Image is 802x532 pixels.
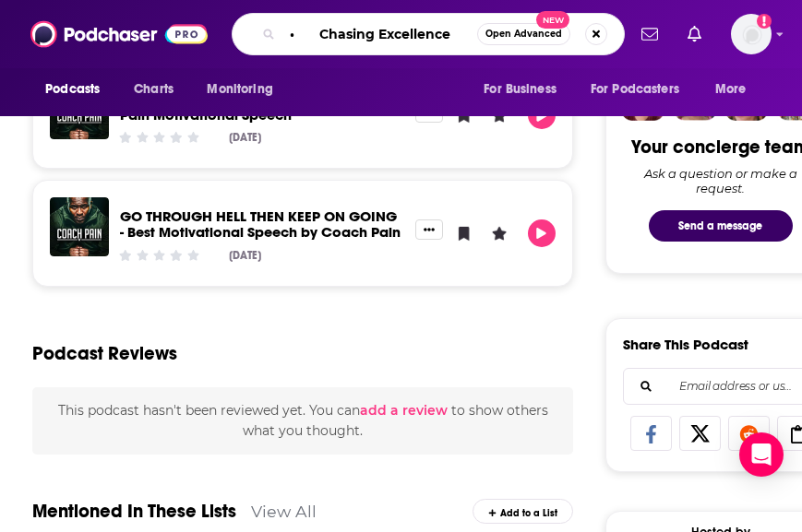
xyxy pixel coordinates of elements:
button: Bookmark Episode [450,219,478,247]
img: Podchaser - Follow, Share and Rate Podcasts [30,17,208,52]
span: Charts [134,77,174,102]
a: View All [251,502,317,521]
input: Search podcasts, credits, & more... [282,19,477,49]
button: add a review [360,400,448,420]
a: GO THROUGH HELL THEN KEEP ON GOING - Best Motivational Speech by Coach Pain [120,207,401,241]
a: Show notifications dropdown [634,18,665,50]
button: open menu [702,72,770,107]
button: Open AdvancedNew [477,23,570,45]
img: GO THROUGH HELL THEN KEEP ON GOING - Best Motivational Speech by Coach Pain [50,197,109,256]
button: open menu [32,72,124,107]
div: [DATE] [229,131,261,144]
div: [DATE] [229,249,261,262]
span: Monitoring [207,77,272,102]
div: Community Rating: 0 out of 5 [117,131,201,145]
span: Open Advanced [485,30,562,39]
span: This podcast hasn't been reviewed yet. You can to show others what you thought. [58,402,548,439]
h3: Share This Podcast [623,336,748,353]
button: open menu [471,72,580,107]
span: Logged in as HavasFormulab2b [731,14,772,54]
span: New [536,11,569,29]
a: Charts [122,72,185,107]
a: Share on X/Twitter [679,416,721,451]
button: open menu [579,72,706,107]
div: Add to a List [473,499,573,525]
button: Show More Button [415,219,443,240]
span: More [715,77,747,102]
button: open menu [194,72,296,107]
a: Mentioned In These Lists [32,500,236,523]
button: Send a message [649,210,793,242]
div: Community Rating: 0 out of 5 [117,248,201,262]
a: Share on Facebook [630,416,672,451]
div: Open Intercom Messenger [739,432,784,477]
button: Play [528,219,556,247]
a: Share on Reddit [728,416,770,451]
h3: Podcast Reviews [32,342,177,365]
span: For Podcasters [591,77,679,102]
span: For Business [484,77,557,102]
button: Show profile menu [731,14,772,54]
svg: Add a profile image [757,14,772,29]
a: Show notifications dropdown [680,18,709,50]
div: Search podcasts, credits, & more... [232,13,625,55]
img: User Profile [731,14,772,54]
button: Leave a Rating [485,219,513,247]
span: Podcasts [45,77,100,102]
